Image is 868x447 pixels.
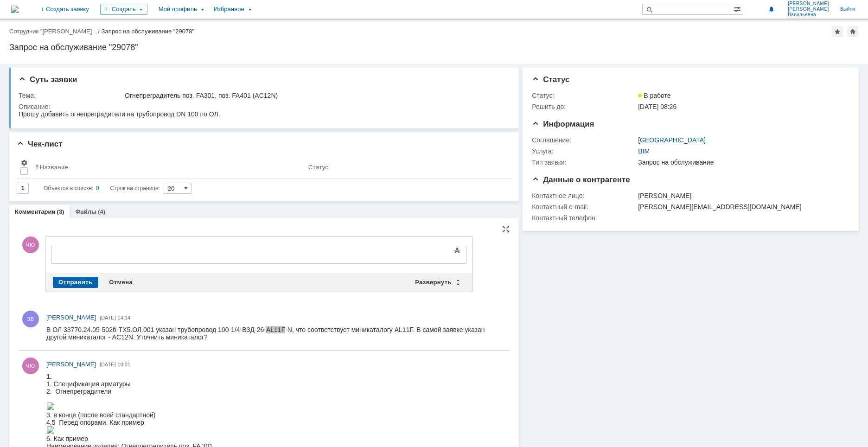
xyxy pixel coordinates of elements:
span: [DATE] [100,315,116,320]
div: / [9,28,102,35]
li: Привести примеры РД для указанного элемента: [22,6,357,14]
div: [PERSON_NAME] [638,192,844,199]
span: Настройки [20,159,28,166]
a: [GEOGRAPHIC_DATA] [638,136,706,144]
div: (4) [98,208,105,215]
a: Перейти на домашнюю страницу [11,6,19,13]
span: ЧЮ [22,236,39,253]
a: Комментарии [15,208,56,215]
i: Строк на странице: [44,183,160,194]
li: Указать раздел спецификации [41,21,357,29]
a: BIM [638,147,650,155]
a: [PERSON_NAME] [46,313,96,322]
div: Добавить в избранное [832,26,843,37]
div: Запрос на обслуживание "29078" [9,43,859,52]
th: Название [32,155,305,179]
th: Статус [305,155,504,179]
span: Расширенный поиск [734,4,743,13]
span: Статус [532,75,569,84]
li: Указать порядок вывода в ведомость по линиям (до и после чего выводится) [41,44,357,51]
li: Указать порядок вывода в ведомость материалов изометрического чертежа (до и после чего выводится) [41,58,357,66]
li: Ведомость материалов изометрического чертежа [41,51,357,58]
a: Сотрудник "[PERSON_NAME]… [9,28,98,35]
div: 0 [96,183,99,194]
div: Название [40,164,68,171]
div: (3) [57,208,64,215]
span: Показать панель инструментов [452,245,463,256]
div: Контактный e-mail: [532,203,636,211]
li: Прислать опросный лист 33770.24.05-502б-ТХ5.ОЛ.001 [22,73,357,81]
div: Запрос на обслуживание "29078" [102,28,195,35]
div: Решить до: [532,103,636,110]
div: Контактное лицо: [532,192,636,199]
li: Ведомость по линиям [41,36,357,44]
span: В работе [638,92,670,99]
div: На всю страницу [502,225,510,233]
div: Создать [100,4,147,15]
span: Информация [532,120,594,128]
span: [DATE] 08:26 [638,103,677,110]
div: Контактный телефон: [532,214,636,222]
li: Прислать чертёж элемента или его аналога. [22,66,357,73]
li: Спецификация заказная (указать какая спецификация арматуры или изделий) [41,14,357,21]
span: [PERSON_NAME] [788,6,829,12]
div: Тип заявки: [532,159,636,166]
li: Указать порядок вывода в спецификации (до и после чего выводится) [41,29,357,36]
span: [PERSON_NAME] [788,1,829,6]
div: Тема: [19,92,123,99]
span: Данные о контрагенте [532,175,630,184]
span: Объектов в списке: [44,185,93,192]
span: [DATE] [100,362,116,367]
span: 33770.24.05-502б-ТХ1. .002 [47,77,212,86]
span: Чек-лист [17,140,63,148]
div: Соглашение: [532,136,636,144]
span: Суть заявки [19,75,77,84]
div: Статус: [532,92,636,99]
div: Запрос на обслуживание [638,159,844,166]
img: logo [11,6,19,13]
div: Описание: [19,103,507,110]
span: [PERSON_NAME] [46,361,96,368]
a: [PERSON_NAME] [46,360,96,369]
div: Статус [308,164,328,171]
a: Файлы [75,208,96,215]
span: 14:14 [118,315,131,320]
span: 10:01 [118,362,131,367]
strong: [PERSON_NAME] [131,77,197,86]
div: Огнепреградитель поз. FA301, поз. FA401 (AC12N) [125,92,505,99]
span: Васильевна [788,12,829,18]
span: [PERSON_NAME] [46,314,96,321]
div: Услуга: [532,147,636,155]
div: [PERSON_NAME][EMAIL_ADDRESS][DOMAIN_NAME] [638,203,844,211]
div: Сделать домашней страницей [847,26,858,37]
